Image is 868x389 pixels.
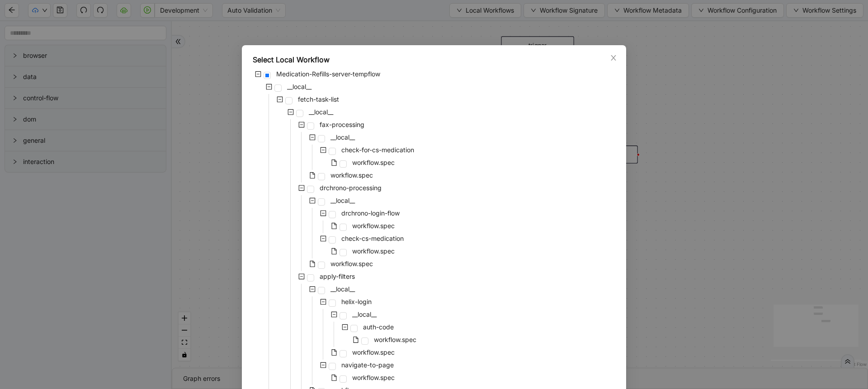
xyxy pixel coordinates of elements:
[350,220,396,231] span: workflow.spec
[331,223,337,229] span: file
[341,234,404,242] span: check-cs-medication
[340,233,406,244] span: check-cs-medication
[353,337,359,343] span: file
[329,284,357,295] span: __local__
[253,54,615,65] div: Select Local Workflow
[320,147,326,153] span: minus-square
[352,159,395,166] span: workflow.spec
[329,170,375,181] span: workflow.spec
[340,145,416,155] span: check-for-cs-medication
[309,261,316,267] span: file
[309,108,333,116] span: __local__
[374,336,416,343] span: workflow.spec
[298,273,305,280] span: minus-square
[350,347,396,358] span: workflow.spec
[329,258,375,269] span: workflow.spec
[255,71,261,77] span: minus-square
[277,96,283,103] span: minus-square
[320,121,364,128] span: fax-processing
[329,195,357,206] span: __local__
[318,183,383,193] span: drchrono-processing
[331,159,337,166] span: file
[352,310,377,318] span: __local__
[331,248,337,254] span: file
[307,107,335,117] span: __local__
[331,349,337,356] span: file
[330,197,355,204] span: __local__
[342,324,348,330] span: minus-square
[309,134,316,141] span: minus-square
[340,360,396,370] span: navigate-to-page
[288,109,294,115] span: minus-square
[276,70,380,78] span: Medication-Refills-server-tempflow
[330,171,373,179] span: workflow.spec
[350,157,396,168] span: workflow.spec
[363,323,394,331] span: auth-code
[610,54,617,61] span: close
[298,122,305,128] span: minus-square
[352,247,395,255] span: workflow.spec
[309,172,316,178] span: file
[331,311,337,318] span: minus-square
[609,53,618,63] button: Close
[329,132,357,143] span: __local__
[287,83,311,90] span: __local__
[266,84,272,90] span: minus-square
[352,374,395,381] span: workflow.spec
[320,210,326,216] span: minus-square
[320,299,326,305] span: minus-square
[340,296,373,307] span: helix-login
[341,146,414,154] span: check-for-cs-medication
[372,334,418,345] span: workflow.spec
[341,361,394,369] span: navigate-to-page
[352,348,395,356] span: workflow.spec
[330,285,355,293] span: __local__
[320,235,326,242] span: minus-square
[318,119,366,130] span: fax-processing
[361,322,396,333] span: auth-code
[274,69,382,80] span: Medication-Refills-server-tempflow
[298,95,339,103] span: fetch-task-list
[285,81,313,92] span: __local__
[318,271,357,282] span: apply-filters
[296,94,341,105] span: fetch-task-list
[298,185,305,191] span: minus-square
[350,372,396,383] span: workflow.spec
[341,209,400,217] span: drchrono-login-flow
[309,197,316,204] span: minus-square
[309,286,316,292] span: minus-square
[352,222,395,230] span: workflow.spec
[341,298,372,305] span: helix-login
[320,184,382,192] span: drchrono-processing
[320,272,355,280] span: apply-filters
[330,133,355,141] span: __local__
[350,309,378,320] span: __local__
[340,208,401,219] span: drchrono-login-flow
[330,260,373,267] span: workflow.spec
[320,362,326,368] span: minus-square
[350,246,396,257] span: workflow.spec
[331,375,337,381] span: file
